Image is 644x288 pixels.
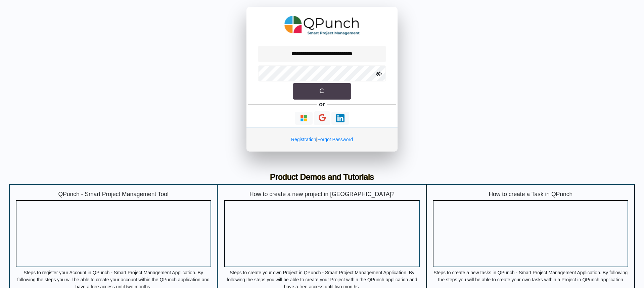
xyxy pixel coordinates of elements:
[224,191,420,198] h5: How to create a new project in [GEOGRAPHIC_DATA]?
[336,114,344,122] img: Loading...
[14,172,630,182] h3: Product Demos and Tutorials
[317,137,353,142] a: Forgot Password
[314,111,330,125] button: Continue With Google
[318,100,326,109] h5: or
[284,13,360,38] img: QPunch
[246,127,398,152] div: |
[331,112,349,125] button: Continue With LinkedIn
[16,191,211,198] h5: QPunch - Smart Project Management Tool
[291,137,316,142] a: Registration
[300,114,308,122] img: Loading...
[295,112,313,125] button: Continue With Microsoft Azure
[433,191,628,198] h5: How to create a Task in QPunch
